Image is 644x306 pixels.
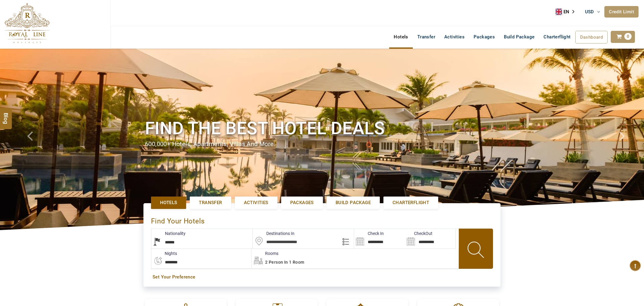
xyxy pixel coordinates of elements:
a: Transfer [190,197,231,209]
div: 600,000+ hotels, apartments, villas and more. [145,140,499,148]
div: Language [556,7,579,16]
span: Packages [290,200,314,206]
aside: Language selected: English [556,7,579,16]
label: Check In [354,230,384,236]
a: Packages [281,197,323,209]
label: CheckOut [405,230,432,236]
a: EN [556,7,579,16]
a: Hotels [389,31,412,43]
div: Find Your Hotels [151,211,493,229]
input: Search [354,229,405,249]
span: 0 [624,33,632,40]
span: Build Package [336,200,371,206]
label: Destinations In [253,230,294,236]
a: Charterflight [539,31,575,43]
span: USD [585,9,594,15]
a: Activities [235,197,278,209]
span: Blog [2,112,10,118]
img: The Royal Line Holidays [5,3,50,44]
a: Packages [469,31,499,43]
a: Build Package [327,197,380,209]
span: Dashboard [580,34,603,40]
span: Transfer [199,200,222,206]
a: Credit Limit [604,6,639,18]
span: Activities [244,200,268,206]
a: Set Your Preference [153,274,491,280]
span: Charterflight [393,200,429,206]
a: Charterflight [383,197,438,209]
label: nights [151,250,177,256]
a: Transfer [413,31,440,43]
span: Hotels [160,200,177,206]
label: Rooms [251,250,278,256]
a: Hotels [151,197,186,209]
a: Activities [440,31,469,43]
a: 0 [611,31,635,43]
span: 2 Person in 1 Room [265,260,304,265]
span: Charterflight [544,34,570,40]
a: Build Package [499,31,539,43]
input: Search [405,229,455,249]
h1: Find the best hotel deals [145,117,499,140]
label: Nationality [151,230,186,236]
